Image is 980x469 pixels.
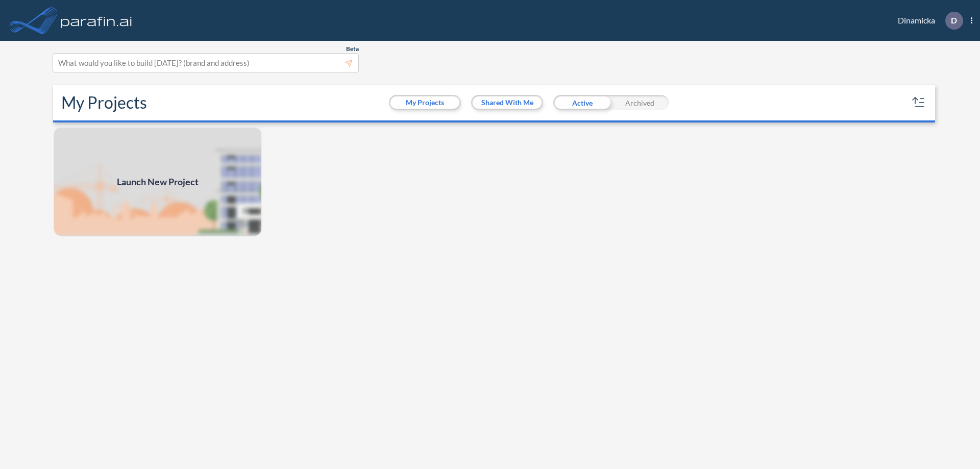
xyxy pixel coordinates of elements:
[59,10,134,31] img: logo
[611,95,669,110] div: Archived
[553,95,611,110] div: Active
[951,16,957,25] p: D
[53,127,262,237] a: Launch New Project
[53,127,262,237] img: add
[346,45,359,53] span: Beta
[117,175,199,189] span: Launch New Project
[390,96,459,109] button: My Projects
[883,12,972,30] div: Dinamicka
[61,93,147,112] h2: My Projects
[473,96,542,109] button: Shared With Me
[911,94,927,111] button: sort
